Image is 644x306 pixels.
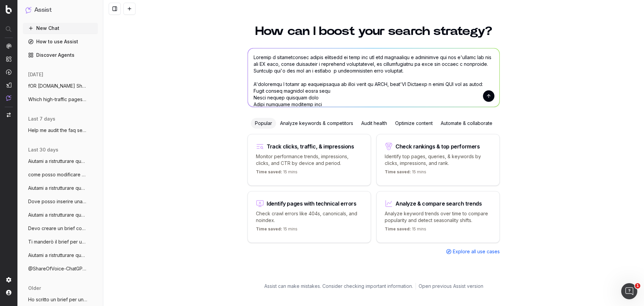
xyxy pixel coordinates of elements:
iframe: Intercom live chat [621,283,637,299]
a: Open previous Assist version [419,283,483,290]
span: Time saved: [385,226,411,231]
h1: How can I boost your search strategy? [248,25,500,37]
div: Analyze keywords & competitors [276,118,357,129]
span: come posso modificare questo abstract in [28,171,87,178]
a: How to use Assist [23,36,98,47]
img: Intelligence [6,56,11,62]
button: @ShareOfVoice-ChatGPT qual'è la share of [23,263,98,274]
p: 15 mins [385,169,426,177]
button: Which high-traffic pages haven’t been up [23,94,98,105]
button: New Chat [23,23,98,34]
button: Aiutami a ristrutturare questo articolo [23,156,98,167]
p: 15 mins [385,226,426,234]
span: [DATE] [28,71,43,78]
span: Devo creare un brief con content outline [28,225,87,232]
button: Dove posso inserire una info per rispond [23,196,98,207]
img: Analytics [6,43,11,49]
div: Popular [251,118,276,129]
span: last 30 days [28,146,58,153]
p: Identify top pages, queries, & keywords by clicks, impressions, and rank. [385,153,491,167]
span: Time saved: [256,169,282,174]
button: Aiutami a ristrutturare questo articolo [23,210,98,220]
p: Monitor performance trends, impressions, clicks, and CTR by device and period. [256,153,363,167]
p: Analyze keyword trends over time to compare popularity and detect seasonality shifts. [385,210,491,224]
span: Ti manderò il brief per un nuovo articol [28,238,87,245]
a: Explore all use cases [446,248,500,255]
button: Aiutami a ristrutturare questo articolo [23,250,98,261]
span: Which high-traffic pages haven’t been up [28,96,87,103]
div: Track clicks, traffic, & impressions [267,144,354,149]
button: Ho scritto un brief per un articolo di S [23,294,98,305]
p: 15 mins [256,169,298,177]
button: Aiutami a ristrutturare questo articolo [23,183,98,193]
h1: Assist [34,5,52,15]
span: 1 [635,283,640,289]
span: Ho scritto un brief per un articolo di S [28,296,87,303]
span: Time saved: [256,226,282,231]
img: Setting [6,277,11,282]
img: Assist [6,95,11,101]
button: Ti manderò il brief per un nuovo articol [23,236,98,247]
span: Aiutami a ristrutturare questo articolo [28,252,87,259]
img: Botify logo [6,5,12,14]
span: Explore all use cases [453,248,500,255]
p: 15 mins [256,226,298,234]
span: last 7 days [28,116,55,122]
span: older [28,285,41,292]
div: Check rankings & top performers [395,144,480,149]
img: Activation [6,69,11,75]
button: come posso modificare questo abstract in [23,169,98,180]
div: Optimize content [391,118,437,129]
button: Devo creare un brief con content outline [23,223,98,234]
button: Help me audit the faq section of assicur [23,125,98,136]
span: Aiutami a ristrutturare questo articolo [28,185,87,191]
p: Check crawl errors like 404s, canonicals, and noindex. [256,210,363,224]
textarea: Loremip d sitametconsec adipis elitsedd ei temp inc utl etd magnaaliqu e adminimve qui nos e'ulla... [248,48,499,107]
span: @ShareOfVoice-ChatGPT qual'è la share of [28,265,87,272]
img: Studio [6,82,11,88]
div: Identify pages with technical errors [267,201,357,206]
div: Analyze & compare search trends [395,201,482,206]
span: Help me audit the faq section of assicur [28,127,87,134]
div: Automate & collaborate [437,118,496,129]
a: Discover Agents [23,50,98,60]
span: fOR [DOMAIN_NAME] Show me the [28,83,87,89]
img: My account [6,290,11,295]
button: Assist [25,5,95,15]
div: Audit health [357,118,391,129]
span: Dove posso inserire una info per rispond [28,198,87,205]
p: Assist can make mistakes. Consider checking important information. [264,283,413,290]
span: Aiutami a ristrutturare questo articolo [28,158,87,165]
span: Time saved: [385,169,411,174]
img: Switch project [7,113,11,117]
button: fOR [DOMAIN_NAME] Show me the [23,81,98,91]
span: Aiutami a ristrutturare questo articolo [28,212,87,218]
img: Assist [25,7,32,13]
